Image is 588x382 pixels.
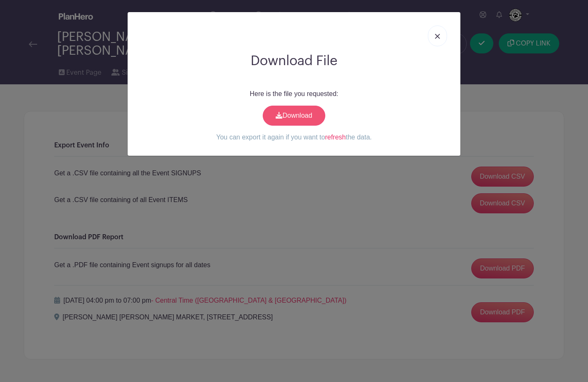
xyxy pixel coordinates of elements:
[325,134,346,141] a: refresh
[134,53,454,69] h2: Download File
[134,132,454,142] p: You can export it again if you want to the data.
[134,89,454,99] p: Here is the file you requested:
[263,106,325,126] a: Download
[435,34,440,39] img: close_button-5f87c8562297e5c2d7936805f587ecaba9071eb48480494691a3f1689db116b3.svg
